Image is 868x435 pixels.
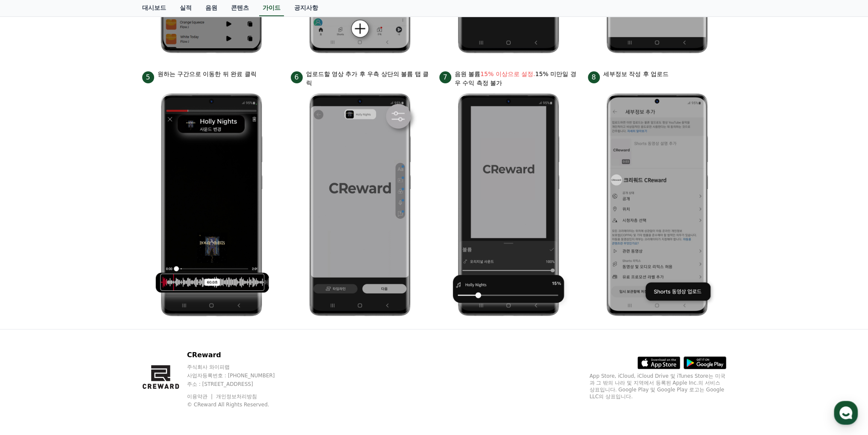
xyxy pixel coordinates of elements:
bold: 15% 이상으로 설정. [480,71,535,77]
p: 주식회사 와이피랩 [187,364,291,370]
p: 세부정보 작성 후 업로드 [603,70,669,79]
span: 홈 [27,284,32,291]
p: 원하는 구간으로 이동한 뒤 완료 클릭 [158,70,257,79]
p: 업로드할 영상 추가 후 우측 상단의 볼륨 탭 클릭 [306,70,429,88]
p: 사업자등록번호 : [PHONE_NUMBER] [187,372,291,379]
a: 이용약관 [187,394,214,400]
p: 음원 볼륨 15% 미만일 경우 수익 측정 불가 [455,70,578,88]
p: CReward [187,350,291,360]
a: 홈 [3,271,56,292]
p: 주소 : [STREET_ADDRESS] [187,381,291,388]
img: 8.png [595,88,719,322]
a: 대화 [56,271,110,292]
a: 설정 [110,271,164,292]
p: © CReward All Rights Reserved. [187,401,291,408]
span: 설정 [132,284,142,291]
span: 8 [588,71,600,83]
a: 개인정보처리방침 [216,394,257,400]
p: App Store, iCloud, iCloud Drive 및 iTunes Store는 미국과 그 밖의 나라 및 지역에서 등록된 Apple Inc.의 서비스 상표입니다. Goo... [590,373,726,400]
img: 7.png [446,88,571,322]
span: 5 [142,71,154,83]
span: 7 [439,71,451,83]
span: 6 [291,71,303,83]
img: 5.png [149,88,274,322]
span: 대화 [78,284,88,291]
img: 6.png [298,88,422,322]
